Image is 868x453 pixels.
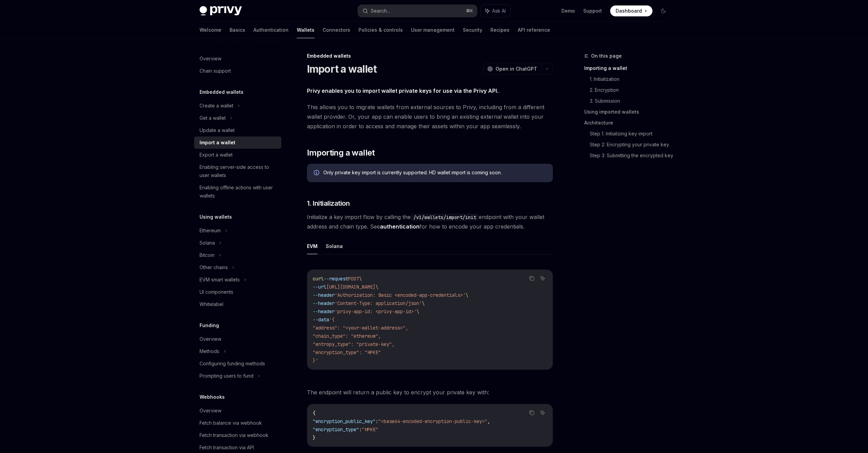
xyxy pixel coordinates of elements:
span: ⌘ K [466,8,473,14]
img: dark logo [200,6,242,16]
button: Toggle dark mode [658,5,669,16]
span: . [307,86,553,96]
a: Connectors [323,22,350,38]
a: Dashboard [610,5,652,16]
a: Policies & controls [358,22,403,38]
a: Step 2: Encrypting your private key [590,139,674,150]
a: Chain support [194,65,281,77]
span: --header [313,308,335,315]
a: API reference [518,22,550,38]
span: --request [324,276,348,282]
a: Enabling offline actions with user wallets [194,181,281,202]
a: authentication [380,223,420,230]
a: Overview [194,53,281,65]
div: Overview [200,335,221,343]
a: Demo [561,8,575,14]
span: 'Authorization: Basic <encoded-app-credentials>' [335,292,466,298]
a: Security [463,22,482,38]
span: "entropy_type": "private-key", [313,341,395,347]
a: 1. Initialization [590,74,674,85]
button: Copy the contents from the code block [527,274,536,283]
div: Only private key import is currently supported. HD wallet import is coming soon. [323,169,546,177]
h5: Webhooks [200,393,225,401]
div: Other chains [200,263,228,272]
span: \ [416,308,419,315]
span: "encryption_type" [313,426,359,433]
button: Ask AI [481,5,511,17]
a: Wallets [297,22,314,38]
a: Fetch transaction via webhook [194,429,281,441]
div: Fetch transaction via API [200,443,254,452]
a: Basics [230,22,245,38]
svg: Info [314,170,321,177]
div: Whitelabel [200,300,223,308]
span: "encryption_type": "HPKE" [313,349,381,355]
span: --data [313,317,329,323]
h5: Using wallets [200,213,232,221]
div: EVM smart wallets [200,276,240,284]
a: 3. Submission [590,96,674,106]
span: --url [313,284,326,290]
span: "address": "<your-wallet-address>", [313,325,408,331]
span: "chain_type": "ethereum", [313,333,381,339]
span: --header [313,292,335,298]
span: --header [313,300,335,306]
span: } [313,435,315,441]
a: Welcome [200,22,221,38]
div: UI components [200,288,233,296]
a: Configuring funding methods [194,357,281,370]
strong: Privy enables you to import wallet private keys for use via the Privy API. [307,87,498,94]
span: \ [422,300,425,306]
div: Prompting users to fund [200,372,253,380]
span: \ [376,284,378,290]
div: Bitcoin [200,251,215,259]
a: Update a wallet [194,124,281,136]
span: This allows you to migrate wallets from external sources to Privy, including from a different wal... [307,102,553,131]
span: Initialize a key import flow by calling the endpoint with your wallet address and chain type. See... [307,212,553,231]
h5: Embedded wallets [200,88,244,96]
span: "<base64-encoded-encryption-public-key>" [378,418,487,424]
button: Solana [326,238,343,254]
span: }' [313,357,318,364]
span: 'privy-app-id: <privy-app-id>' [335,308,416,315]
code: /v1/wallets/import/init [411,214,479,221]
div: Configuring funding methods [200,360,265,368]
div: Chain support [200,67,231,75]
a: Fetch balance via webhook [194,417,281,429]
div: Solana [200,239,215,247]
span: "encryption_public_key" [313,418,376,424]
div: Search... [371,7,390,15]
span: Ask AI [492,8,506,14]
div: Ethereum [200,227,221,235]
button: Ask AI [538,274,547,283]
span: \ [466,292,468,298]
a: Recipes [490,22,510,38]
h1: Import a wallet [307,63,377,75]
button: Copy the contents from the code block [527,408,536,417]
a: Step 3: Submitting the encrypted key [590,150,674,161]
button: Ask AI [538,408,547,417]
div: Import a wallet [200,138,235,147]
a: User management [411,22,455,38]
a: Architecture [584,117,674,128]
a: UI components [194,286,281,298]
a: Using imported wallets [584,106,674,117]
span: POST [348,276,359,282]
a: Importing a wallet [584,63,674,74]
span: The endpoint will return a public key to encrypt your private key with: [307,388,553,397]
span: { [313,410,315,416]
div: Update a wallet [200,126,235,134]
a: Step 1. Initializing key import [590,128,674,139]
span: '{ [329,317,335,323]
div: Enabling offline actions with user wallets [200,184,277,200]
div: Fetch balance via webhook [200,419,262,427]
a: Authentication [253,22,289,38]
button: Open in ChatGPT [483,63,541,75]
div: Create a wallet [200,102,233,110]
div: Get a wallet [200,114,226,122]
span: , [487,418,490,424]
a: Export a wallet [194,149,281,161]
span: 'Content-Type: application/json' [335,300,422,306]
button: Search...⌘K [358,5,477,17]
a: Support [583,8,602,14]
